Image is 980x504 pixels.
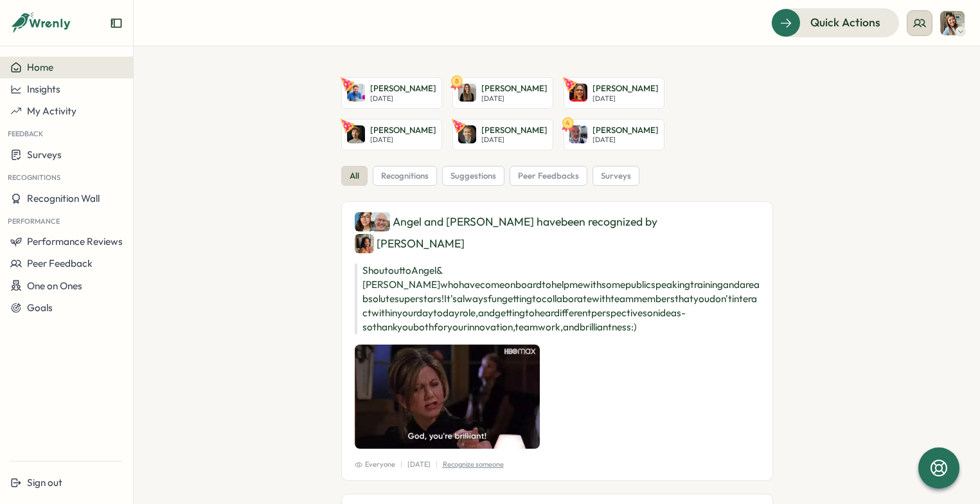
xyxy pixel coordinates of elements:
[355,234,374,253] img: Viveca Riley
[436,459,438,470] p: |
[592,136,659,144] p: [DATE]
[601,170,631,182] span: surveys
[592,83,659,94] p: [PERSON_NAME]
[569,125,587,143] img: David Wall
[481,136,548,144] p: [DATE]
[355,345,540,449] img: Recognition Image
[771,8,899,37] button: Quick Actions
[27,61,53,73] span: Home
[370,136,436,144] p: [DATE]
[27,257,93,269] span: Peer Feedback
[27,301,53,314] span: Goals
[27,105,76,117] span: My Activity
[27,83,60,95] span: Insights
[355,459,395,470] span: Everyone
[481,83,548,94] p: [PERSON_NAME]
[407,459,431,470] p: [DATE]
[940,11,965,35] img: Julie Gu
[370,94,436,103] p: [DATE]
[371,212,390,231] img: Simon Downes
[481,94,548,103] p: [DATE]
[355,212,760,253] div: Angel and [PERSON_NAME] have been recognized by
[355,264,760,334] p: Shoutout to Angel & [PERSON_NAME] who have come on board to help me with some public speaking tra...
[27,280,82,292] span: One on Ones
[569,84,587,102] img: Sandy Feriz
[452,119,553,150] a: Bill Warshauer[PERSON_NAME][DATE]
[400,459,402,470] p: |
[518,170,579,182] span: peer feedbacks
[458,125,476,143] img: Bill Warshauer
[110,17,123,30] button: Expand sidebar
[341,119,442,150] a: Arron Jennings[PERSON_NAME][DATE]
[566,118,570,127] text: 4
[27,192,100,204] span: Recognition Wall
[381,170,429,182] span: recognitions
[370,125,436,136] p: [PERSON_NAME]
[592,125,659,136] p: [PERSON_NAME]
[810,14,880,31] span: Quick Actions
[347,84,365,102] img: Paul Hemsley
[27,235,123,248] span: Performance Reviews
[564,119,664,150] a: 4David Wall[PERSON_NAME][DATE]
[592,94,659,103] p: [DATE]
[450,170,496,182] span: suggestions
[341,77,442,109] a: Paul Hemsley[PERSON_NAME][DATE]
[370,83,436,94] p: [PERSON_NAME]
[481,125,548,136] p: [PERSON_NAME]
[27,476,62,489] span: Sign out
[350,170,359,182] span: all
[564,77,664,109] a: Sandy Feriz[PERSON_NAME][DATE]
[458,84,476,102] img: Niamh Linton
[347,125,365,143] img: Arron Jennings
[443,459,504,470] p: Recognize someone
[452,77,553,109] a: 8Niamh Linton[PERSON_NAME][DATE]
[27,148,62,161] span: Surveys
[355,212,374,231] img: Angel Yebra
[355,234,465,253] div: [PERSON_NAME]
[454,76,458,85] text: 8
